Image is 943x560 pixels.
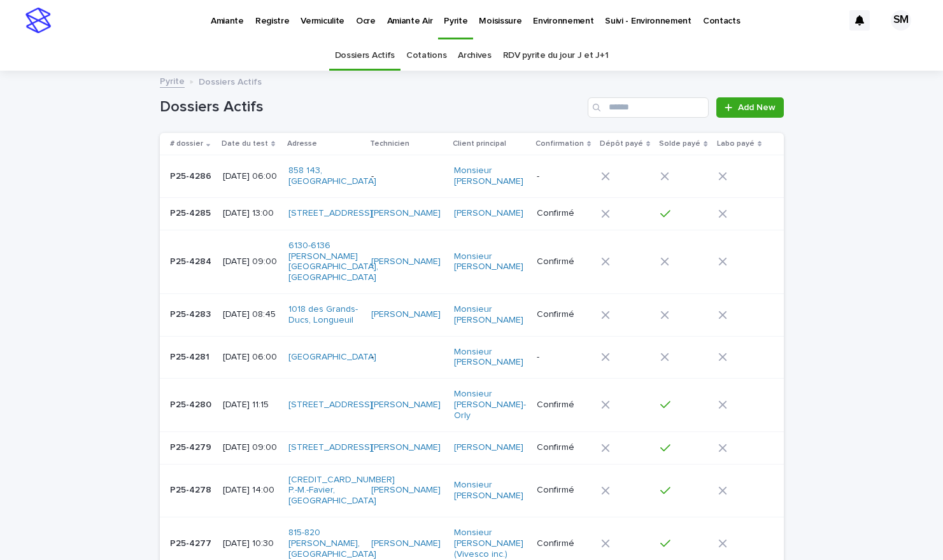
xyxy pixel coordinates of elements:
[25,8,51,33] img: stacker-logo-s-only.png
[371,171,442,182] p: -
[170,254,214,267] p: P25-4284
[170,349,212,363] p: P25-4281
[370,137,409,151] p: Technicien
[160,155,784,198] tr: P25-4286P25-4286 [DATE] 06:00858 143, [GEOGRAPHIC_DATA] -Monsieur [PERSON_NAME] -
[371,442,441,453] a: [PERSON_NAME]
[503,41,609,71] a: RDV pyrite du jour J et J+1
[160,464,784,517] tr: P25-4278P25-4278 [DATE] 14:00[CREDIT_CARD_NUMBER] P.-M.-Favier, [GEOGRAPHIC_DATA] [PERSON_NAME] M...
[288,241,378,283] a: 6130-6136 [PERSON_NAME][GEOGRAPHIC_DATA], [GEOGRAPHIC_DATA]
[223,442,278,453] p: [DATE] 09:00
[659,137,700,151] p: Solde payé
[160,336,784,379] tr: P25-4281P25-4281 [DATE] 06:00[GEOGRAPHIC_DATA] -Monsieur [PERSON_NAME] -
[454,389,526,421] a: Monsieur [PERSON_NAME]-Orly
[288,528,376,559] a: 815-820 [PERSON_NAME], [GEOGRAPHIC_DATA]
[537,256,591,267] p: Confirmé
[588,97,709,118] input: Search
[288,165,376,187] a: 858 143, [GEOGRAPHIC_DATA]
[537,309,591,320] p: Confirmé
[170,440,214,453] p: P25-4279
[716,97,783,118] a: Add New
[371,400,441,410] a: [PERSON_NAME]
[454,208,523,219] a: [PERSON_NAME]
[170,169,214,182] p: P25-4286
[371,352,442,363] p: -
[223,400,278,410] p: [DATE] 11:15
[738,103,776,112] span: Add New
[223,208,278,219] p: [DATE] 13:00
[160,230,784,293] tr: P25-4284P25-4284 [DATE] 09:006130-6136 [PERSON_NAME][GEOGRAPHIC_DATA], [GEOGRAPHIC_DATA] [PERSON_...
[223,352,278,363] p: [DATE] 06:00
[454,528,525,559] a: Monsieur [PERSON_NAME] (Vivesco inc.)
[454,347,525,368] a: Monsieur [PERSON_NAME]
[170,397,214,410] p: P25-4280
[223,171,278,182] p: [DATE] 06:00
[287,137,317,151] p: Adresse
[891,10,911,31] div: SM
[170,137,203,151] p: # dossier
[454,304,525,326] a: Monsieur [PERSON_NAME]
[288,304,359,326] a: 1018 des Grands-Ducs, Longueuil
[160,197,784,230] tr: P25-4285P25-4285 [DATE] 13:00[STREET_ADDRESS] [PERSON_NAME] [PERSON_NAME] Confirmé
[223,485,278,496] p: [DATE] 14:00
[223,256,278,267] p: [DATE] 09:00
[371,485,441,496] a: [PERSON_NAME]
[288,475,395,507] a: [CREDIT_CARD_NUMBER] P.-M.-Favier, [GEOGRAPHIC_DATA]
[288,208,372,219] a: [STREET_ADDRESS]
[170,482,214,496] p: P25-4278
[160,98,583,116] h1: Dossiers Actifs
[537,171,591,182] p: -
[537,485,591,496] p: Confirmé
[537,208,591,219] p: Confirmé
[170,206,213,219] p: P25-4285
[222,137,268,151] p: Date du test
[160,73,185,88] a: Pyrite
[406,41,446,71] a: Cotations
[371,538,441,549] a: [PERSON_NAME]
[717,137,755,151] p: Labo payé
[160,379,784,431] tr: P25-4280P25-4280 [DATE] 11:15[STREET_ADDRESS] [PERSON_NAME] Monsieur [PERSON_NAME]-Orly Confirmé
[537,442,591,453] p: Confirmé
[537,352,591,363] p: -
[288,352,376,363] a: [GEOGRAPHIC_DATA]
[537,400,591,410] p: Confirmé
[160,431,784,464] tr: P25-4279P25-4279 [DATE] 09:00[STREET_ADDRESS] [PERSON_NAME] [PERSON_NAME] Confirmé
[199,74,262,88] p: Dossiers Actifs
[454,480,525,501] a: Monsieur [PERSON_NAME]
[537,538,591,549] p: Confirmé
[160,293,784,336] tr: P25-4283P25-4283 [DATE] 08:451018 des Grands-Ducs, Longueuil [PERSON_NAME] Monsieur [PERSON_NAME]...
[535,137,584,151] p: Confirmation
[371,208,441,219] a: [PERSON_NAME]
[371,309,441,320] a: [PERSON_NAME]
[223,538,278,549] p: [DATE] 10:30
[170,307,213,320] p: P25-4283
[454,251,525,273] a: Monsieur [PERSON_NAME]
[600,137,643,151] p: Dépôt payé
[288,400,372,410] a: [STREET_ADDRESS]
[454,165,525,187] a: Monsieur [PERSON_NAME]
[454,442,523,453] a: [PERSON_NAME]
[170,536,214,549] p: P25-4277
[453,137,506,151] p: Client principal
[335,41,395,71] a: Dossiers Actifs
[458,41,492,71] a: Archives
[223,309,278,320] p: [DATE] 08:45
[371,256,441,267] a: [PERSON_NAME]
[288,442,372,453] a: [STREET_ADDRESS]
